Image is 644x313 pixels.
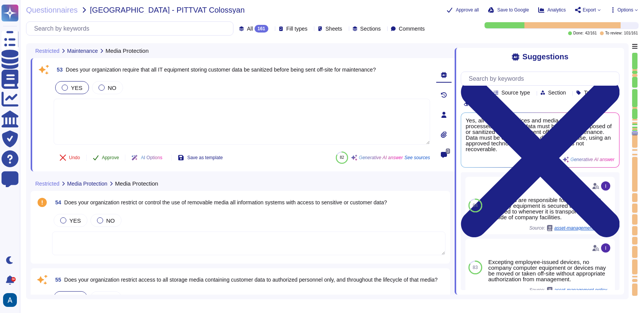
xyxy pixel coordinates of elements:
span: Comments [399,26,425,31]
span: YES [69,217,81,224]
span: Restricted [35,181,59,186]
span: 55 [52,277,61,282]
span: Approve [102,155,119,160]
span: Save to Google [497,8,529,12]
span: 84 [473,203,478,208]
span: Save as template [187,155,223,160]
span: Options [618,8,633,12]
span: See sources [404,155,430,160]
span: Sections [360,26,381,31]
span: [GEOGRAPHIC_DATA] - PITTVAT Colossyan [90,6,245,14]
span: Does your organization restrict or control the use of removable media all information systems wit... [64,199,387,205]
span: Media Protection [67,181,107,186]
span: 54 [52,200,61,205]
div: 9+ [11,277,16,282]
span: Media Protection [105,48,149,54]
button: Save to Google [488,7,529,13]
button: Approve [87,150,125,165]
span: Generative AI answer [359,155,403,160]
span: 83 [473,265,478,270]
img: user [3,293,17,307]
span: AI Options [141,155,162,160]
span: 53 [54,67,63,72]
img: user [601,181,610,191]
span: Analytics [547,8,566,12]
span: Done: [573,31,584,35]
span: Source: [529,287,612,293]
button: Undo [54,150,86,165]
span: NO [106,217,115,224]
input: Search by keywords [30,22,233,35]
span: 0 [446,148,450,154]
img: user [601,243,610,253]
span: Maintenance [67,48,98,54]
span: Does your organization restrict access to all storage media containing customer data to authorize... [64,277,438,283]
span: 82 [340,155,344,160]
span: 101 / 161 [624,31,638,35]
span: 42 / 161 [585,31,597,35]
span: NO [106,295,115,301]
div: 161 [255,25,268,33]
span: asset-management-policy-bsi.pdf [554,288,612,292]
button: Save as template [172,150,229,165]
span: Questionnaires [26,6,78,14]
span: Approve all [456,8,479,12]
button: Approve all [447,7,479,13]
span: Restricted [35,48,59,54]
span: YES [69,295,81,301]
span: Undo [69,155,80,160]
span: YES [71,85,82,91]
span: Fill types [286,26,307,31]
span: Sheets [325,26,342,31]
span: Does your organization require that all IT equipment storing customer data be sanitized before be... [66,67,376,73]
span: Export [583,8,596,12]
span: Media Protection [115,181,158,186]
button: user [2,292,22,308]
div: Excepting employee-issued devices, no company computer equipment or devices may be moved or taken... [488,259,612,282]
span: To review: [605,31,623,35]
button: Analytics [538,7,566,13]
input: Search by keywords [465,72,619,85]
span: All [247,26,253,31]
span: NO [108,85,117,91]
